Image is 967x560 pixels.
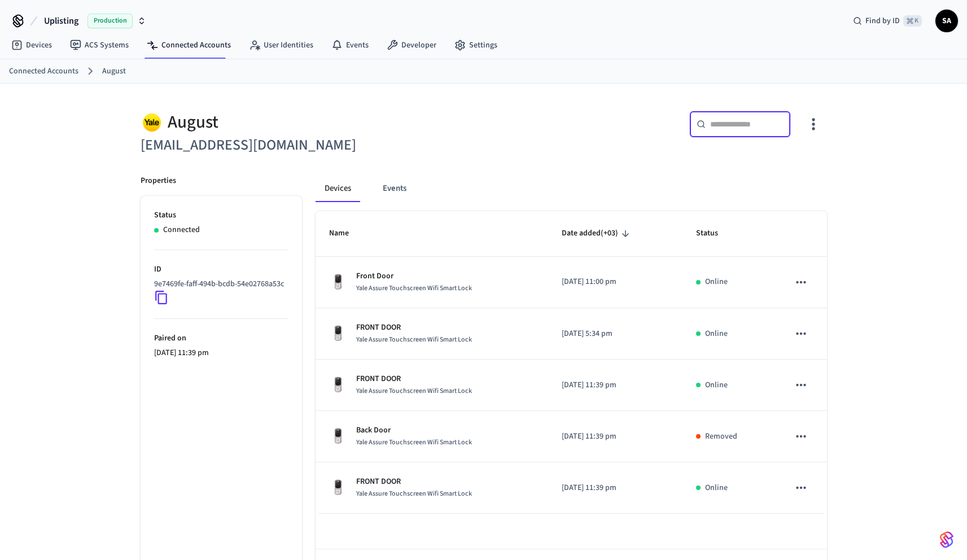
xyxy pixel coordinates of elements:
p: Online [705,328,728,340]
p: Paired on [154,333,288,344]
a: August [102,65,126,77]
span: Yale Assure Touchscreen Wifi Smart Lock [356,386,472,396]
p: Removed [705,431,737,443]
p: Online [705,482,728,494]
table: sticky table [316,211,827,514]
a: User Identities [240,35,322,55]
span: Yale Assure Touchscreen Wifi Smart Lock [356,283,472,293]
p: [DATE] 11:39 pm [562,482,669,494]
p: FRONT DOOR [356,322,472,334]
h6: [EMAIL_ADDRESS][DOMAIN_NAME] [141,134,477,157]
span: Status [696,225,733,242]
span: ⌘ K [903,15,922,27]
div: connected account tabs [316,175,827,202]
span: Yale Assure Touchscreen Wifi Smart Lock [356,489,472,498]
button: Devices [316,175,360,202]
img: Yale Assure Touchscreen Wifi Smart Lock, Satin Nickel, Front [329,325,347,343]
span: Date added(+03) [562,225,633,242]
p: Connected [163,224,200,236]
div: August [141,111,477,134]
span: Yale Assure Touchscreen Wifi Smart Lock [356,335,472,344]
p: FRONT DOOR [356,373,472,385]
a: Developer [378,35,445,55]
p: 9e7469fe-faff-494b-bcdb-54e02768a53c [154,278,284,290]
img: SeamLogoGradient.69752ec5.svg [940,531,953,549]
img: Yale Assure Touchscreen Wifi Smart Lock, Satin Nickel, Front [329,273,347,291]
p: FRONT DOOR [356,476,472,488]
p: [DATE] 5:34 pm [562,328,669,340]
p: [DATE] 11:39 pm [562,379,669,391]
span: Yale Assure Touchscreen Wifi Smart Lock [356,438,472,447]
img: Yale Assure Touchscreen Wifi Smart Lock, Satin Nickel, Front [329,427,347,445]
a: Connected Accounts [138,35,240,55]
p: Front Door [356,270,472,282]
p: ID [154,264,288,275]
a: ACS Systems [61,35,138,55]
span: Uplisting [44,14,78,28]
span: Find by ID [865,15,900,27]
p: Online [705,379,728,391]
span: Production [87,14,133,28]
a: Connected Accounts [9,65,78,77]
a: Settings [445,35,506,55]
p: Status [154,209,288,221]
a: Events [322,35,378,55]
img: Yale Assure Touchscreen Wifi Smart Lock, Satin Nickel, Front [329,479,347,497]
img: Yale Assure Touchscreen Wifi Smart Lock, Satin Nickel, Front [329,376,347,394]
p: Online [705,276,728,288]
p: [DATE] 11:39 pm [154,347,288,359]
span: SA [937,11,957,31]
div: Find by ID⌘ K [844,11,931,31]
p: [DATE] 11:00 pm [562,276,669,288]
button: SA [935,10,958,32]
button: Events [374,175,415,202]
p: Properties [141,175,176,187]
span: Name [329,225,364,242]
p: [DATE] 11:39 pm [562,431,669,443]
p: Back Door [356,425,472,436]
a: Devices [2,35,61,55]
img: Yale Logo, Square [141,111,163,134]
